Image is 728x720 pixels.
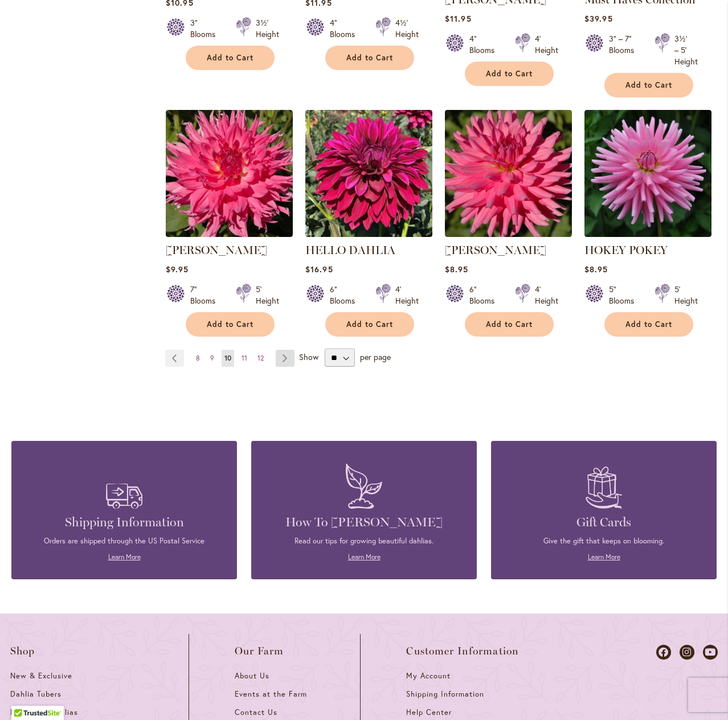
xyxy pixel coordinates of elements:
a: Hello Dahlia [305,228,432,239]
a: 9 [207,350,217,367]
div: 4' Height [535,33,558,56]
span: per page [360,351,391,362]
span: Shipping Information [406,689,484,699]
div: 3½' – 5' Height [674,33,698,67]
h4: Shipping Information [28,514,220,530]
span: $16.95 [305,264,333,275]
div: 6" Blooms [469,284,501,306]
img: HERBERT SMITH [445,110,572,237]
a: 8 [193,350,203,367]
span: New & Exclusive [10,671,72,681]
button: Add to Cart [186,312,275,337]
span: Add to Cart [625,320,672,329]
span: Fresh Cut Dahlias [10,707,78,717]
div: 3" Blooms [190,17,222,40]
p: Orders are shipped through the US Postal Service [28,536,220,546]
span: 10 [224,354,231,362]
div: 7" Blooms [190,284,222,306]
span: 12 [257,354,264,362]
span: $8.95 [584,264,608,275]
a: Learn More [588,553,620,561]
a: 11 [239,350,250,367]
button: Add to Cart [604,312,693,337]
a: Dahlias on Facebook [656,645,671,660]
div: 3" – 7" Blooms [609,33,641,67]
a: HELEN RICHMOND [166,228,293,239]
div: 6" Blooms [330,284,362,306]
div: 4½' Height [395,17,419,40]
span: Show [299,351,318,362]
div: 4" Blooms [469,33,501,56]
a: Dahlias on Instagram [680,645,694,660]
span: About Us [235,671,269,681]
span: Contact Us [235,707,277,717]
button: Add to Cart [186,46,275,70]
span: Add to Cart [346,320,393,329]
div: 5' Height [674,284,698,306]
iframe: Launch Accessibility Center [9,680,40,711]
div: 4' Height [535,284,558,306]
button: Add to Cart [465,62,554,86]
p: Read our tips for growing beautiful dahlias. [268,536,460,546]
img: HOKEY POKEY [584,110,711,237]
button: Add to Cart [604,73,693,97]
a: [PERSON_NAME] [445,243,546,257]
a: Learn More [348,553,381,561]
a: HERBERT SMITH [445,228,572,239]
div: 5" Blooms [609,284,641,306]
span: Add to Cart [486,69,533,79]
span: $9.95 [166,264,189,275]
div: 4' Height [395,284,419,306]
span: $11.95 [445,13,471,24]
p: Give the gift that keeps on blooming. [508,536,700,546]
span: Add to Cart [207,320,253,329]
span: Add to Cart [346,53,393,63]
a: [PERSON_NAME] [166,243,267,257]
span: 11 [242,354,247,362]
button: Add to Cart [325,312,414,337]
div: 5' Height [256,284,279,306]
img: HELEN RICHMOND [166,110,293,237]
span: Add to Cart [486,320,533,329]
div: 3½' Height [256,17,279,40]
div: 4" Blooms [330,17,362,40]
span: 9 [210,354,214,362]
h4: How To [PERSON_NAME] [268,514,460,530]
span: 8 [196,354,200,362]
span: $39.95 [584,13,612,24]
span: Our Farm [235,645,284,657]
span: Customer Information [406,645,519,657]
span: Add to Cart [207,53,253,63]
span: Events at the Farm [235,689,306,699]
span: My Account [406,671,451,681]
a: HELLO DAHLIA [305,243,395,257]
img: Hello Dahlia [305,110,432,237]
a: Learn More [108,553,141,561]
button: Add to Cart [465,312,554,337]
span: Help Center [406,707,452,717]
a: HOKEY POKEY [584,228,711,239]
button: Add to Cart [325,46,414,70]
span: Add to Cart [625,80,672,90]
a: 12 [255,350,267,367]
h4: Gift Cards [508,514,700,530]
span: Shop [10,645,35,657]
a: Dahlias on Youtube [703,645,718,660]
span: $8.95 [445,264,468,275]
a: HOKEY POKEY [584,243,668,257]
